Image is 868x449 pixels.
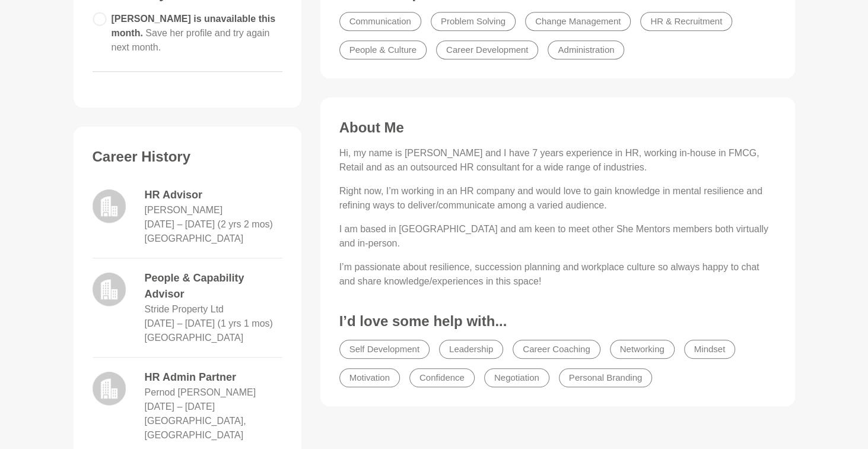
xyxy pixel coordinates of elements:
[145,414,282,442] dd: [GEOGRAPHIC_DATA], [GEOGRAPHIC_DATA]
[93,148,282,166] h3: Career History
[93,273,126,306] img: logo
[145,203,223,217] dd: [PERSON_NAME]
[339,312,776,330] h3: I’d love some help with...
[93,372,126,405] img: logo
[145,385,256,400] dd: Pernod [PERSON_NAME]
[145,187,282,203] dd: HR Advisor
[145,400,215,414] dd: March 2021 – August 2021
[112,14,276,52] span: [PERSON_NAME] is unavailable this month.
[145,232,244,246] dd: [GEOGRAPHIC_DATA]
[339,146,776,175] p: Hi, my name is [PERSON_NAME] and I have 7 years experience in HR, working in-house in FMCG, Retai...
[339,260,776,289] p: I’m passionate about resilience, succession planning and workplace culture so always happy to cha...
[145,219,273,229] time: [DATE] – [DATE] (2 yrs 2 mos)
[145,318,273,328] time: [DATE] – [DATE] (1 yrs 1 mos)
[145,317,273,331] dd: March 2022 – April 2023 (1 yrs 1 mos)
[339,184,776,213] p: Right now, I’m working in an HR company and would love to gain knowledge in mental resilience and...
[145,369,282,385] dd: HR Admin Partner
[112,28,270,52] span: Save her profile and try again next month.
[145,331,244,345] dd: [GEOGRAPHIC_DATA]
[339,222,776,251] p: I am based in [GEOGRAPHIC_DATA] and am keen to meet other She Mentors members both virtually and ...
[339,119,776,137] h3: About Me
[145,217,273,232] dd: April 2023 – June 2025 (2 yrs 2 mos)
[145,401,215,412] time: [DATE] – [DATE]
[93,189,126,223] img: logo
[145,270,282,302] dd: People & Capability Advisor
[145,302,224,317] dd: Stride Property Ltd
